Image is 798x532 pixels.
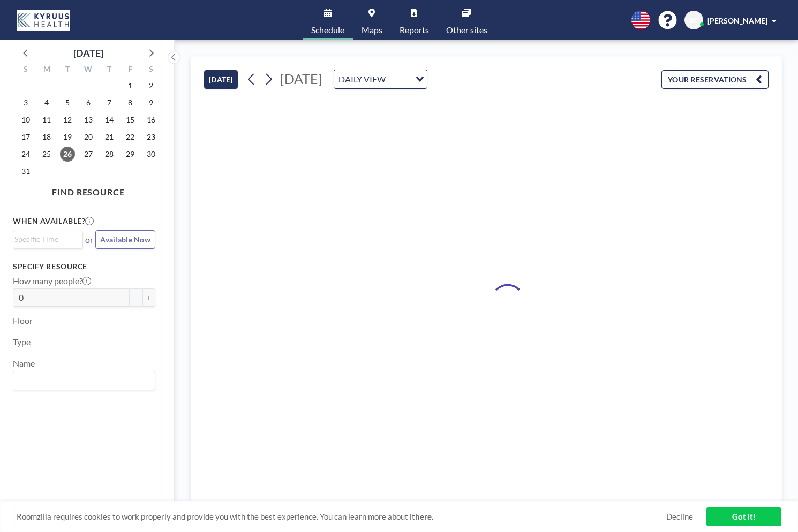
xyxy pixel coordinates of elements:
div: W [78,63,99,77]
input: Search for option [389,72,409,86]
span: Sunday, August 31, 2025 [18,164,33,179]
div: Search for option [13,231,82,247]
span: Wednesday, August 20, 2025 [81,130,96,145]
a: here. [415,512,433,521]
span: BC [689,16,699,25]
span: Thursday, August 7, 2025 [102,95,117,110]
label: Name [13,358,35,369]
label: Floor [13,315,33,326]
span: Sunday, August 10, 2025 [18,112,33,127]
div: T [99,63,119,77]
span: Tuesday, August 12, 2025 [60,112,75,127]
span: Friday, August 8, 2025 [123,95,138,110]
span: Maps [362,26,382,34]
a: Got it! [706,507,781,526]
span: Friday, August 15, 2025 [123,112,138,127]
span: Saturday, August 9, 2025 [144,95,159,110]
input: Search for option [14,374,149,387]
a: Decline [666,512,693,522]
div: [DATE] [73,45,103,60]
span: Friday, August 22, 2025 [123,130,138,145]
span: Tuesday, August 26, 2025 [60,147,75,162]
span: Monday, August 18, 2025 [39,130,54,145]
span: Thursday, August 14, 2025 [102,112,117,127]
span: Tuesday, August 5, 2025 [60,95,75,110]
div: T [57,63,78,77]
h3: Specify resource [13,262,155,271]
button: Available Now [95,230,155,249]
span: Monday, August 4, 2025 [39,95,54,110]
div: S [16,63,36,77]
div: Search for option [13,371,155,390]
span: Saturday, August 30, 2025 [144,147,159,162]
button: [DATE] [204,70,238,89]
input: Search for option [14,233,77,245]
span: Wednesday, August 13, 2025 [81,112,96,127]
div: M [36,63,57,77]
span: Wednesday, August 6, 2025 [81,95,96,110]
img: organization-logo [17,10,70,31]
span: Roomzilla requires cookies to work properly and provide you with the best experience. You can lea... [17,512,666,522]
h4: FIND RESOURCE [13,183,164,197]
span: Sunday, August 24, 2025 [18,147,33,162]
div: Search for option [334,70,427,88]
button: YOUR RESERVATIONS [661,70,769,89]
span: Thursday, August 28, 2025 [102,147,117,162]
span: Saturday, August 23, 2025 [144,130,159,145]
span: Friday, August 1, 2025 [123,78,138,93]
span: Friday, August 29, 2025 [123,147,138,162]
span: Schedule [311,26,344,34]
span: [DATE] [280,71,322,87]
div: S [140,63,161,77]
span: Available Now [100,235,150,244]
span: Saturday, August 2, 2025 [144,78,159,93]
span: Other sites [446,26,487,34]
span: Reports [400,26,429,34]
span: or [85,234,93,245]
span: Monday, August 25, 2025 [39,147,54,162]
button: - [130,288,142,307]
span: Wednesday, August 27, 2025 [81,147,96,162]
label: Type [13,337,31,347]
span: [PERSON_NAME] [707,16,767,25]
span: Sunday, August 3, 2025 [18,95,33,110]
span: Saturday, August 16, 2025 [144,112,159,127]
div: F [119,63,140,77]
span: Tuesday, August 19, 2025 [60,130,75,145]
label: How many people? [13,276,91,286]
span: Monday, August 11, 2025 [39,112,54,127]
span: Sunday, August 17, 2025 [18,130,33,145]
span: DAILY VIEW [336,72,388,86]
span: Thursday, August 21, 2025 [102,130,117,145]
button: + [142,288,155,307]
